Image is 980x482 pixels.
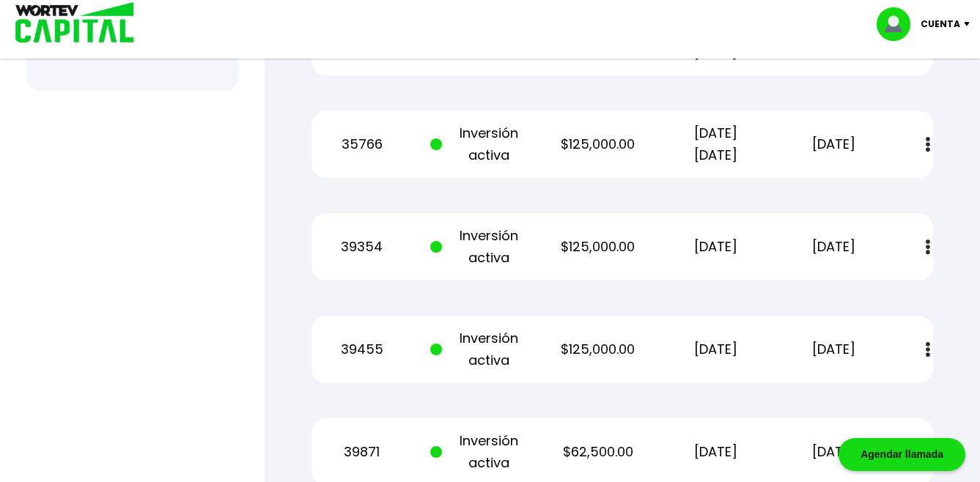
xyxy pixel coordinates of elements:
[784,441,884,463] p: [DATE]
[430,225,530,269] p: Inversión activa
[312,236,412,258] p: 39354
[784,133,884,155] p: [DATE]
[921,13,960,35] p: Cuenta
[312,441,412,463] p: 39871
[430,327,530,371] p: Inversión activa
[430,430,530,474] p: Inversión activa
[666,338,766,360] p: [DATE]
[548,133,648,155] p: $125,000.00
[960,22,980,26] img: icon-down
[666,122,766,166] p: [DATE] [DATE]
[548,441,648,463] p: $62,500.00
[839,438,965,471] div: Agendar llamada
[666,441,766,463] p: [DATE]
[784,338,884,360] p: [DATE]
[877,7,921,41] img: profile-image
[430,122,530,166] p: Inversión activa
[312,133,412,155] p: 35766
[548,338,648,360] p: $125,000.00
[784,236,884,258] p: [DATE]
[312,338,412,360] p: 39455
[666,236,766,258] p: [DATE]
[548,236,648,258] p: $125,000.00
